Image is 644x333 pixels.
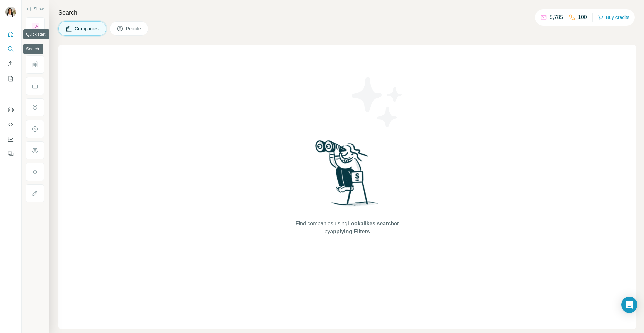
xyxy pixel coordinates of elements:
div: Open Intercom Messenger [621,297,637,313]
img: Avatar [5,7,16,17]
button: Feedback [5,148,16,160]
img: Surfe Illustration - Woman searching with binoculars [312,138,382,213]
button: Dashboard [5,133,16,145]
button: Use Surfe on LinkedIn [5,104,16,116]
button: Search [5,43,16,55]
button: Enrich CSV [5,58,16,70]
span: applying Filters [330,229,370,234]
button: Use Surfe API [5,118,16,131]
button: Show [21,4,48,14]
img: Surfe Illustration - Stars [347,72,408,132]
span: Find companies using or by [293,220,401,236]
button: Quick start [5,28,16,40]
span: Companies [75,25,99,32]
span: People [126,25,142,32]
h4: Search [58,8,636,17]
p: 100 [578,13,587,21]
p: 5,785 [550,13,563,21]
button: Buy credits [598,13,629,22]
span: Lookalikes search [347,221,394,226]
button: My lists [5,73,16,85]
